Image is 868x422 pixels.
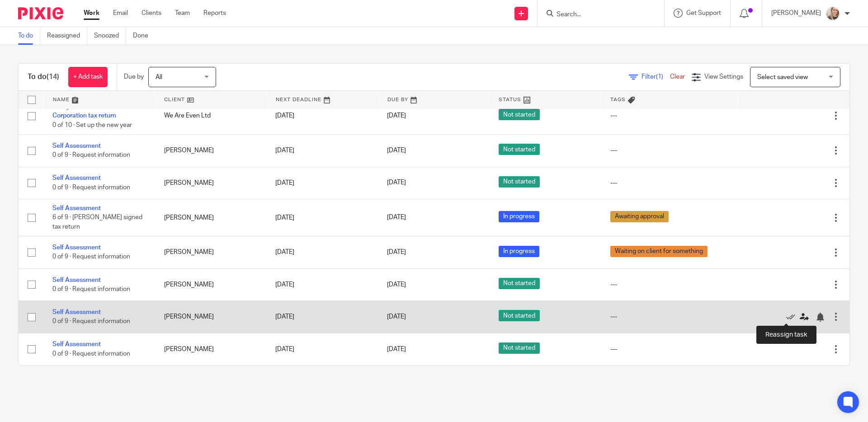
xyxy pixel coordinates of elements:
[610,345,729,354] div: ---
[387,249,406,256] span: [DATE]
[499,109,540,120] span: Not started
[18,7,63,19] img: Pixie
[156,74,162,80] span: All
[68,67,108,87] a: + Add task
[52,122,132,128] span: 0 of 10 · Set up the new year
[387,346,406,352] span: [DATE]
[84,9,99,18] a: Work
[52,205,101,211] a: Self Assessment
[52,215,142,230] span: 6 of 9 · [PERSON_NAME] signed tax return
[387,113,406,119] span: [DATE]
[47,27,87,45] a: Reassigned
[499,176,540,188] span: Not started
[556,11,637,19] input: Search
[175,9,190,18] a: Team
[610,97,626,102] span: Tags
[686,10,721,16] span: Get Support
[155,333,267,365] td: [PERSON_NAME]
[155,301,267,333] td: [PERSON_NAME]
[266,301,378,333] td: [DATE]
[610,111,729,120] div: ---
[786,312,800,321] a: Mark as done
[266,268,378,300] td: [DATE]
[670,74,685,80] a: Clear
[18,27,40,45] a: To do
[133,27,155,45] a: Done
[610,280,729,289] div: ---
[266,333,378,365] td: [DATE]
[656,74,663,80] span: (1)
[124,72,144,81] p: Due by
[155,97,267,134] td: We Are Even Ltd
[387,147,406,154] span: [DATE]
[28,72,59,82] h1: To do
[266,236,378,268] td: [DATE]
[610,178,729,188] div: ---
[52,319,130,325] span: 0 of 9 · Request information
[499,211,539,222] span: In progress
[52,351,130,357] span: 0 of 9 · Request information
[266,135,378,167] td: [DATE]
[142,9,161,18] a: Clients
[771,9,821,18] p: [PERSON_NAME]
[826,6,840,21] img: IMG_7594.jpg
[52,341,101,347] a: Self Assessment
[47,73,59,80] span: (14)
[387,215,406,221] span: [DATE]
[499,310,540,321] span: Not started
[642,74,670,80] span: Filter
[610,211,669,222] span: Awaiting approval
[52,175,101,181] a: Self Assessment
[52,277,101,283] a: Self Assessment
[266,167,378,199] td: [DATE]
[52,143,101,149] a: Self Assessment
[203,9,226,18] a: Reports
[610,246,708,257] span: Waiting on client for something
[387,281,406,288] span: [DATE]
[499,342,540,354] span: Not started
[704,74,743,80] span: View Settings
[610,146,729,155] div: ---
[155,268,267,300] td: [PERSON_NAME]
[52,309,101,315] a: Self Assessment
[499,278,540,289] span: Not started
[52,286,130,292] span: 0 of 9 · Request information
[757,74,808,80] span: Select saved view
[499,144,540,155] span: Not started
[113,9,128,18] a: Email
[94,27,126,45] a: Snoozed
[52,152,130,158] span: 0 of 9 · Request information
[266,97,378,134] td: [DATE]
[610,312,729,321] div: ---
[266,199,378,236] td: [DATE]
[52,244,101,251] a: Self Assessment
[499,246,539,257] span: In progress
[155,236,267,268] td: [PERSON_NAME]
[387,180,406,186] span: [DATE]
[387,314,406,320] span: [DATE]
[155,167,267,199] td: [PERSON_NAME]
[155,199,267,236] td: [PERSON_NAME]
[155,135,267,167] td: [PERSON_NAME]
[52,184,130,191] span: 0 of 9 · Request information
[52,254,130,260] span: 0 of 9 · Request information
